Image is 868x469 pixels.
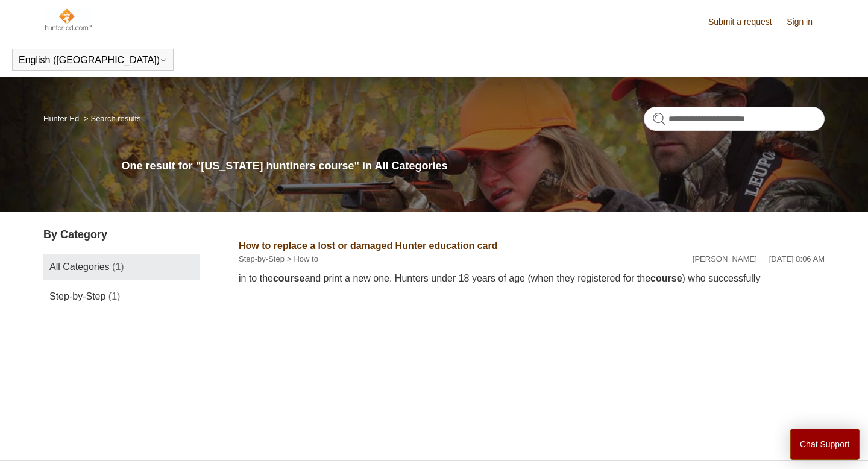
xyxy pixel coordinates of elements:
a: How to [294,254,318,263]
span: (1) [108,291,121,301]
span: Step-by-Step [49,291,105,301]
li: [PERSON_NAME] [693,253,757,265]
li: Search results [81,114,141,123]
span: All Categories [49,262,110,272]
li: How to [285,253,318,265]
li: Hunter-Ed [43,114,81,123]
div: in to the and print a new one. Hunters under 18 years of age (when they registered for the ) who ... [239,271,825,286]
em: course [650,273,682,283]
time: 07/28/2022, 08:06 [769,254,825,263]
li: Step-by-Step [239,253,285,265]
h1: One result for "[US_STATE] huntiners course" in All Categories [122,158,825,174]
img: Hunter-Ed Help Center home page [43,7,92,31]
a: Submit a request [708,16,784,28]
a: Step-by-Step (1) [43,283,200,310]
em: course [273,273,304,283]
a: Sign in [787,16,825,28]
a: Hunter-Ed [43,114,79,123]
span: (1) [112,262,124,272]
h3: By Category [43,227,200,243]
button: English ([GEOGRAPHIC_DATA]) [19,55,167,66]
a: All Categories (1) [43,254,200,280]
input: Search [644,107,825,131]
a: How to replace a lost or damaged Hunter education card [239,241,497,251]
a: Step-by-Step [239,254,285,263]
button: Chat Support [790,429,860,460]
